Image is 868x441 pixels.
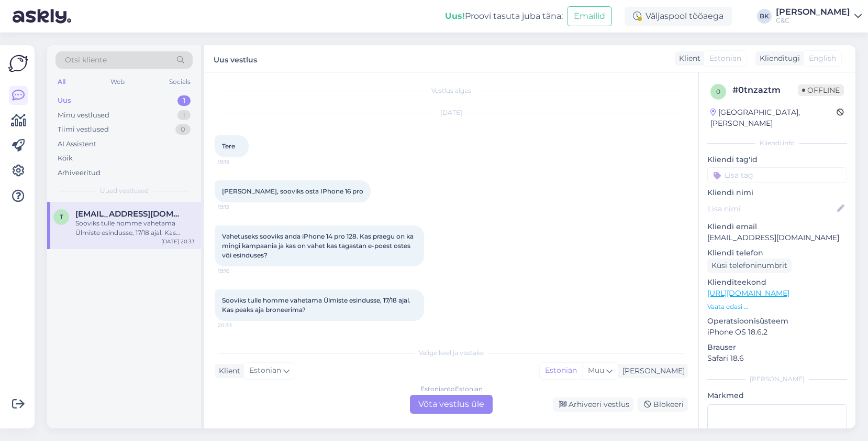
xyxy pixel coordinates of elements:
span: 19:15 [218,158,257,166]
div: Kliendi info [707,138,847,148]
div: Väljaspool tööaega [625,7,732,26]
p: Kliendi tag'id [707,154,847,165]
div: [DATE] [215,108,688,117]
p: [EMAIL_ADDRESS][DOMAIN_NAME] [707,232,847,243]
span: Muu [588,365,604,375]
div: Minu vestlused [58,110,109,121]
p: Kliendi email [707,221,847,232]
input: Lisa nimi [708,203,835,214]
a: [URL][DOMAIN_NAME] [707,288,789,298]
div: Küsi telefoninumbrit [707,259,792,273]
p: Vaata edasi ... [707,302,847,311]
div: BK [757,9,772,24]
span: English [809,53,836,64]
p: Brauser [707,342,847,353]
span: 0 [716,88,720,95]
span: 19:16 [218,267,257,275]
span: Uued vestlused [100,186,149,196]
label: Uus vestlus [214,51,257,66]
button: Emailid [567,6,612,26]
span: tiina.lips@gmail.com [75,209,184,219]
div: Estonian to Estonian [420,384,483,394]
div: Uus [58,95,71,106]
div: Proovi tasuta juba täna: [445,10,563,23]
span: Tere [222,142,235,150]
div: [GEOGRAPHIC_DATA], [PERSON_NAME] [710,107,837,129]
div: Vestlus algas [215,86,688,95]
span: Estonian [709,53,741,64]
p: iPhone OS 18.6.2 [707,327,847,338]
div: Kõik [58,153,73,164]
div: 1 [177,110,191,121]
div: Klient [215,365,240,377]
span: Estonian [249,365,281,377]
span: [PERSON_NAME], sooviks osta IPhone 16 pro [222,187,363,195]
span: t [60,213,63,221]
div: [PERSON_NAME] [707,374,847,384]
div: Blokeeri [638,397,688,412]
span: Vahetuseks sooviks anda iPhone 14 pro 128. Kas praegu on ka mingi kampaania ja kas on vahet kas t... [222,232,415,259]
div: Tiimi vestlused [58,124,109,135]
div: C&C [776,16,850,25]
div: Web [108,75,127,89]
input: Lisa tag [707,167,847,183]
div: Klient [675,53,700,64]
div: Valige keel ja vastake [215,348,688,358]
span: 19:15 [218,203,257,211]
div: 1 [177,95,191,106]
div: [DATE] 20:33 [161,238,195,245]
div: Sooviks tulle homme vahetama Ülmiste esindusse, 17/18 ajal. Kas peaks aja broneerima? [75,219,195,238]
div: [PERSON_NAME] [776,8,850,16]
p: Kliendi nimi [707,187,847,198]
p: Märkmed [707,390,847,401]
span: Sooviks tulle homme vahetama Ülmiste esindusse, 17/18 ajal. Kas peaks aja broneerima? [222,296,412,314]
img: Askly Logo [8,53,28,73]
div: All [55,75,68,89]
div: Arhiveeritud [58,168,101,178]
div: Võta vestlus üle [410,395,493,414]
a: [PERSON_NAME]C&C [776,8,862,25]
p: Safari 18.6 [707,353,847,364]
span: Otsi kliente [65,55,107,66]
span: Offline [798,84,844,96]
span: 20:33 [218,321,257,329]
div: Arhiveeri vestlus [553,397,633,412]
div: [PERSON_NAME] [618,365,685,377]
div: 0 [175,124,191,135]
p: Operatsioonisüsteem [707,316,847,327]
div: Socials [167,75,193,89]
b: Uus! [445,11,465,21]
div: Estonian [540,363,582,379]
p: Klienditeekond [707,277,847,288]
div: AI Assistent [58,139,96,149]
div: # 0tnzaztm [732,84,798,96]
p: Kliendi telefon [707,248,847,259]
div: Klienditugi [755,53,800,64]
